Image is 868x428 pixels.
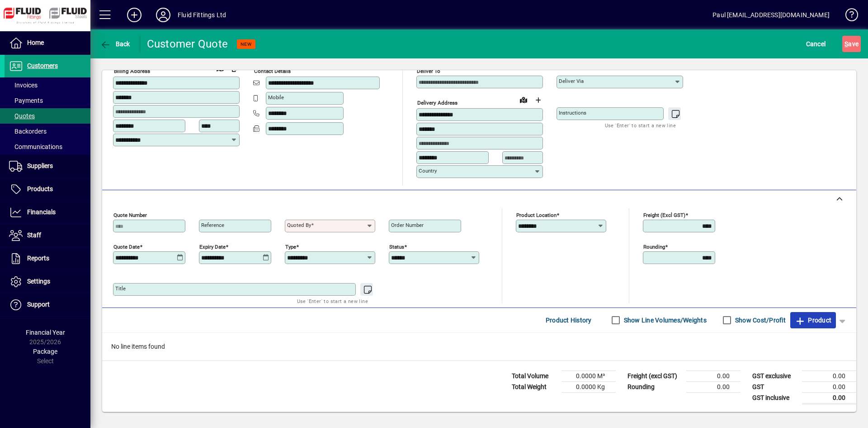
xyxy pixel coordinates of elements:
a: View on map [516,92,531,107]
td: Rounding [623,381,686,392]
a: View on map [213,61,227,75]
td: 0.0000 Kg [561,381,616,392]
td: 0.00 [686,370,741,381]
span: Financial Year [26,329,65,336]
label: Show Line Volumes/Weights [622,316,707,325]
mat-label: Title [115,285,126,292]
mat-label: Instructions [559,110,586,116]
td: GST exclusive [748,370,802,381]
span: Product History [546,313,592,327]
a: Communications [5,139,90,154]
button: Copy to Delivery address [227,61,242,76]
mat-label: Reference [201,222,224,228]
span: Package [33,348,57,355]
button: Back [98,36,132,52]
span: S [844,40,848,48]
td: 0.00 [802,370,856,381]
span: Backorders [9,128,47,135]
span: Customers [27,62,58,69]
button: Choose address [531,93,545,107]
a: Payments [5,93,90,108]
span: Communications [9,143,62,150]
a: Financials [5,201,90,224]
a: Suppliers [5,155,90,178]
td: 0.00 [802,392,856,404]
mat-label: Deliver To [417,68,440,74]
mat-label: Quote number [113,212,147,218]
mat-label: Order number [391,222,424,228]
a: Backorders [5,124,90,139]
mat-label: Status [389,243,404,250]
mat-label: Rounding [643,243,665,250]
a: Quotes [5,108,90,124]
div: Paul [EMAIL_ADDRESS][DOMAIN_NAME] [712,8,830,22]
span: Products [27,185,53,192]
mat-label: Quoted by [287,222,311,228]
a: Staff [5,224,90,247]
div: Customer Quote [147,37,228,51]
span: Staff [27,231,41,239]
button: Product History [542,312,595,328]
td: Freight (excl GST) [623,370,686,381]
mat-label: Expiry date [199,243,226,250]
span: Back [100,40,130,48]
span: Financials [27,208,56,216]
span: Cancel [806,37,826,51]
td: 0.00 [686,381,741,392]
span: Home [27,39,44,46]
a: Settings [5,270,90,293]
div: No line items found [102,333,856,361]
mat-label: Product location [516,212,557,218]
span: Product [795,313,831,327]
span: NEW [241,41,252,47]
span: Support [27,301,50,308]
a: Invoices [5,77,90,93]
mat-label: Deliver via [559,78,584,84]
a: Knowledge Base [839,2,857,31]
td: GST inclusive [748,392,802,404]
label: Show Cost/Profit [733,316,786,325]
mat-label: Type [285,243,296,250]
td: 0.00 [802,381,856,392]
mat-label: Country [419,168,437,174]
td: Total Weight [507,381,561,392]
span: Invoices [9,82,38,89]
a: Products [5,178,90,201]
a: Home [5,32,90,54]
button: Add [120,7,149,23]
mat-hint: Use 'Enter' to start a new line [297,296,368,306]
a: Reports [5,247,90,270]
mat-hint: Use 'Enter' to start a new line [605,120,676,130]
button: Save [842,36,861,52]
button: Cancel [804,36,828,52]
div: Fluid Fittings Ltd [178,8,226,22]
button: Product [790,312,836,328]
span: Settings [27,278,50,285]
td: Total Volume [507,370,561,381]
mat-label: Quote date [113,243,140,250]
td: 0.0000 M³ [561,370,616,381]
button: Profile [149,7,178,23]
span: ave [844,37,859,51]
a: Support [5,293,90,316]
span: Payments [9,97,43,104]
app-page-header-button: Back [90,36,140,52]
span: Suppliers [27,162,53,169]
span: Quotes [9,112,35,120]
td: GST [748,381,802,392]
mat-label: Freight (excl GST) [643,212,685,218]
mat-label: Mobile [268,94,284,101]
span: Reports [27,255,49,262]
